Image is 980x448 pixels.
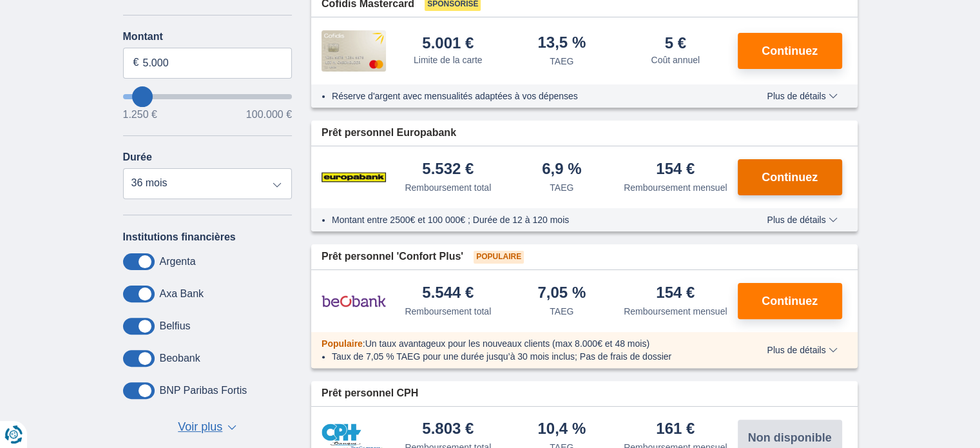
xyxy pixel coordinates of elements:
[767,346,837,355] span: Plus de détails
[123,94,293,99] input: wantToBorrow
[738,33,842,69] button: Continuez
[322,126,456,141] span: Prêt personnel Europabank
[656,421,695,438] div: 161 €
[762,171,818,183] span: Continuez
[160,320,191,332] label: Belfius
[542,161,581,179] div: 6,9 %
[160,256,196,268] label: Argenta
[332,350,729,363] li: Taux de 7,05 % TAEG pour une durée jusqu’à 30 mois inclus; Pas de frais de dossier
[550,55,573,68] div: TAEG
[767,92,837,101] span: Plus de détails
[311,337,740,350] div: :
[160,353,200,364] label: Beobank
[405,305,491,318] div: Remboursement total
[624,305,727,318] div: Remboursement mensuel
[762,295,818,307] span: Continuez
[123,151,152,163] label: Durée
[322,338,363,349] span: Populaire
[123,31,293,43] label: Montant
[537,35,586,52] div: 13,5 %
[656,285,695,302] div: 154 €
[133,55,139,70] span: €
[322,249,463,264] span: Prêt personnel 'Confort Plus'
[322,285,386,317] img: pret personnel Beobank
[123,231,236,243] label: Institutions financières
[414,54,483,66] div: Limite de la carte
[474,251,524,264] span: Populaire
[123,110,157,120] span: 1.250 €
[422,161,474,179] div: 5.532 €
[322,30,386,72] img: pret personnel Cofidis CC
[537,285,586,302] div: 7,05 %
[405,181,491,194] div: Remboursement total
[365,338,649,349] span: Un taux avantageux pour les nouveaux clients (max 8.000€ et 48 mois)
[322,386,418,401] span: Prêt personnel CPH
[422,421,474,438] div: 5.803 €
[537,421,586,438] div: 10,4 %
[550,305,573,318] div: TAEG
[757,215,847,225] button: Plus de détails
[656,161,695,179] div: 154 €
[422,35,474,51] div: 5.001 €
[748,432,832,443] span: Non disponible
[738,283,842,319] button: Continuez
[767,215,837,224] span: Plus de détails
[246,110,292,120] span: 100.000 €
[422,285,474,302] div: 5.544 €
[160,288,204,300] label: Axa Bank
[738,159,842,195] button: Continuez
[757,345,847,355] button: Plus de détails
[624,181,727,194] div: Remboursement mensuel
[332,213,729,226] li: Montant entre 2500€ et 100 000€ ; Durée de 12 à 120 mois
[651,54,700,66] div: Coût annuel
[550,181,573,194] div: TAEG
[757,91,847,101] button: Plus de détails
[160,385,247,396] label: BNP Paribas Fortis
[665,35,686,51] div: 5 €
[227,425,236,430] span: ▼
[174,418,240,436] button: Voir plus ▼
[322,161,386,193] img: pret personnel Europabank
[332,90,729,102] li: Réserve d'argent avec mensualités adaptées à vos dépenses
[178,419,222,436] span: Voir plus
[762,45,818,57] span: Continuez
